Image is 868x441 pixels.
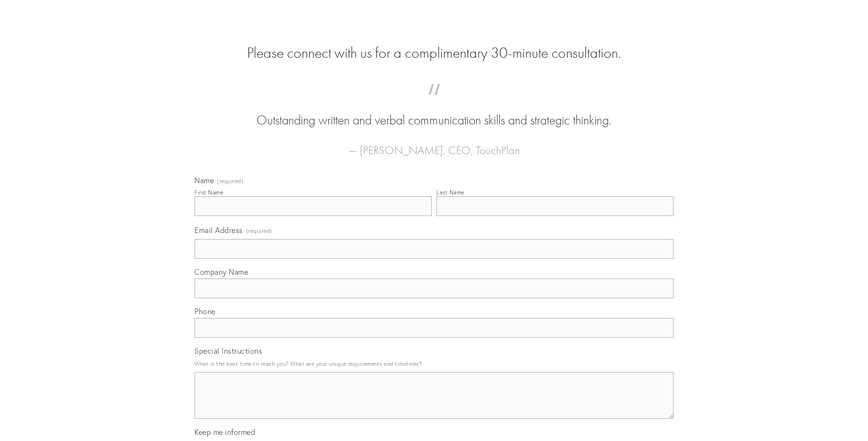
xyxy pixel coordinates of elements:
span: Company Name [194,267,248,277]
span: (required) [217,178,243,184]
div: First Name [194,189,223,196]
span: (required) [246,224,272,237]
span: Name [194,176,214,185]
span: Email Address [194,225,243,235]
blockquote: Outstanding written and verbal communication skills and strategic thinking. [209,93,659,130]
span: “ [209,93,659,111]
p: What is the best time to reach you? What are your unique requirements and timelines? [194,357,674,370]
span: Keep me informed [194,427,255,437]
figcaption: — [PERSON_NAME], CEO, TouchPlan [209,130,659,160]
span: Phone [194,307,216,316]
h2: Please connect with us for a complimentary 30-minute consultation. [194,44,674,62]
span: Special Instructions [194,346,262,356]
div: Last Name [436,189,465,196]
